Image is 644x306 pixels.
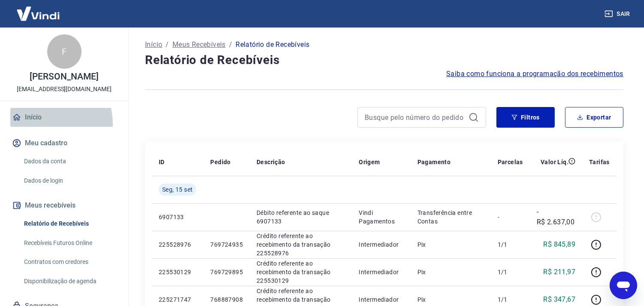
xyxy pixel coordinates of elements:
[359,158,380,166] p: Origem
[359,240,403,249] p: Intermediador
[10,134,118,153] button: Meu cadastro
[544,294,576,305] p: R$ 347,67
[257,232,345,257] p: Crédito referente ao recebimento da transação 225528976
[21,253,118,271] a: Contratos com credores
[172,40,226,50] a: Meus Recebíveis
[359,268,403,276] p: Intermediador
[417,268,484,276] p: Pix
[21,215,118,233] a: Relatório de Recebíveis
[365,111,465,124] input: Busque pelo número do pedido
[10,108,118,127] a: Início
[417,240,484,249] p: Pix
[498,240,523,249] p: 1/1
[498,158,523,166] p: Parcelas
[21,153,118,170] a: Dados da conta
[544,267,576,277] p: R$ 211,97
[21,172,118,190] a: Dados de login
[47,34,82,69] div: F
[610,272,637,299] iframe: Botão para abrir a janela de mensagens
[30,72,98,81] p: [PERSON_NAME]
[159,295,197,304] p: 225271747
[159,240,197,249] p: 225528976
[145,40,162,50] a: Início
[236,40,309,50] p: Relatório de Recebíveis
[210,268,243,276] p: 769729895
[446,69,623,79] a: Saiba como funciona a programação dos recebimentos
[229,40,232,50] p: /
[145,52,623,69] h4: Relatório de Recebíveis
[257,208,345,226] p: Débito referente ao saque 6907133
[257,259,345,285] p: Crédito referente ao recebimento da transação 225530129
[537,207,575,227] p: -R$ 2.637,00
[162,185,193,194] span: Seg, 15 set
[417,208,484,226] p: Transferência entre Contas
[603,6,634,22] button: Sair
[21,272,118,290] a: Disponibilização de agenda
[359,295,403,304] p: Intermediador
[565,107,623,128] button: Exportar
[210,158,230,166] p: Pedido
[498,213,523,221] p: -
[159,158,165,166] p: ID
[159,268,197,276] p: 225530129
[210,240,243,249] p: 769724935
[210,295,243,304] p: 768887908
[17,85,112,94] p: [EMAIL_ADDRESS][DOMAIN_NAME]
[544,239,576,250] p: R$ 845,89
[589,158,610,166] p: Tarifas
[417,295,484,304] p: Pix
[498,268,523,276] p: 1/1
[166,40,169,50] p: /
[257,158,285,166] p: Descrição
[10,0,66,27] img: Vindi
[417,158,451,166] p: Pagamento
[541,158,568,166] p: Valor Líq.
[21,234,118,252] a: Recebíveis Futuros Online
[496,107,555,128] button: Filtros
[359,208,403,226] p: Vindi Pagamentos
[159,213,197,221] p: 6907133
[498,295,523,304] p: 1/1
[10,196,118,215] button: Meus recebíveis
